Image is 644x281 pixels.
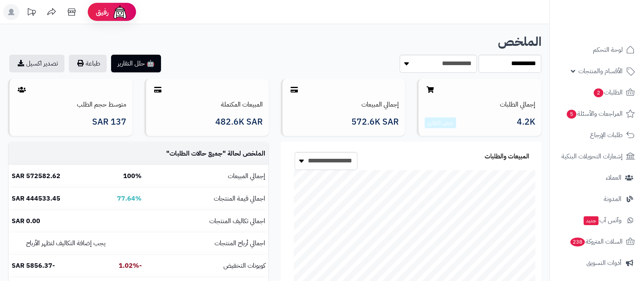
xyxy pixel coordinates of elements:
a: لوحة التحكم [555,40,639,59]
span: المراجعات والأسئلة [566,108,623,119]
span: 5 [567,110,576,119]
span: الطلبات [593,87,623,98]
b: 444533.45 SAR [12,194,60,203]
b: -5856.37 SAR [12,261,55,271]
span: أدوات التسويق [586,257,621,269]
td: اجمالي قيمة المنتجات [145,188,268,210]
a: السلات المتروكة238 [555,232,639,251]
span: 2 [594,88,603,97]
button: طباعة [69,55,107,72]
span: 238 [570,238,585,246]
a: تصدير اكسيل [9,55,64,72]
b: 572582.62 SAR [12,171,60,181]
td: إجمالي المبيعات [145,165,268,187]
b: الملخص [498,32,541,51]
a: وآتس آبجديد [555,211,639,230]
span: جميع حالات الطلبات [169,149,223,158]
span: إشعارات التحويلات البنكية [561,151,623,162]
span: 137 SAR [92,117,126,127]
a: إجمالي المبيعات [361,100,399,109]
td: اجمالي أرباح المنتجات [145,232,268,254]
span: وآتس آب [583,215,621,226]
span: 572.6K SAR [351,117,399,127]
a: المراجعات والأسئلة5 [555,104,639,123]
a: الطلبات2 [555,83,639,102]
td: اجمالي تكاليف المنتجات [145,210,268,232]
img: ai-face.png [112,4,128,20]
img: logo-2.png [589,21,636,38]
a: طلبات الإرجاع [555,125,639,145]
span: طلبات الإرجاع [590,129,623,141]
span: 4.2K [517,117,535,129]
span: رفيق [96,7,109,17]
span: لوحة التحكم [593,44,623,55]
span: 482.6K SAR [215,117,263,127]
a: عرض التقارير [427,119,453,127]
span: السلات المتروكة [570,236,623,247]
span: العملاء [606,172,621,183]
a: أدوات التسويق [555,253,639,273]
a: إجمالي الطلبات [500,100,535,109]
button: 🤖 حلل التقارير [111,55,161,72]
b: 100% [123,171,142,181]
a: متوسط حجم الطلب [77,100,126,109]
span: جديد [584,216,599,225]
b: 77.64% [117,194,142,203]
a: إشعارات التحويلات البنكية [555,147,639,166]
span: المدونة [604,193,621,205]
small: يجب إضافة التكاليف لتظهر الأرباح [26,238,105,248]
a: المدونة [555,189,639,209]
b: -1.02% [119,261,142,271]
a: العملاء [555,168,639,187]
span: الأقسام والمنتجات [578,66,623,77]
td: كوبونات التخفيض [145,255,268,277]
b: 0.00 SAR [12,216,40,226]
a: تحديثات المنصة [21,4,41,22]
a: المبيعات المكتملة [221,100,263,109]
td: الملخص لحالة " " [145,143,268,165]
h3: المبيعات والطلبات [485,153,529,160]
